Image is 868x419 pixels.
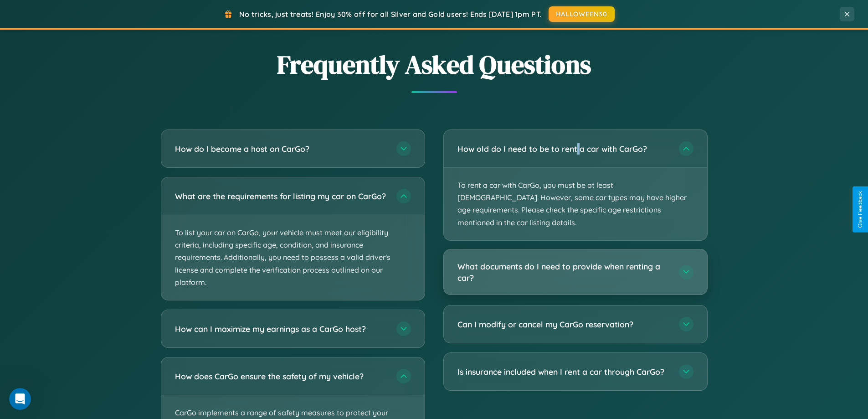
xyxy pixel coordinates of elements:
h3: What documents do I need to provide when renting a car? [457,261,670,283]
div: Give Feedback [857,191,863,228]
h3: How does CarGo ensure the safety of my vehicle? [175,371,387,382]
p: To list your car on CarGo, your vehicle must meet our eligibility criteria, including specific ag... [161,215,425,300]
h3: How do I become a host on CarGo? [175,143,387,155]
h3: How old do I need to be to rent a car with CarGo? [457,143,670,155]
h3: What are the requirements for listing my car on CarGo? [175,191,387,202]
span: No tricks, just treats! Enjoy 30% off for all Silver and Gold users! Ends [DATE] 1pm PT. [239,10,542,19]
h2: Frequently Asked Questions [161,47,708,82]
h3: Is insurance included when I rent a car through CarGo? [457,366,670,378]
p: To rent a car with CarGo, you must be at least [DEMOGRAPHIC_DATA]. However, some car types may ha... [444,168,707,240]
h3: Can I modify or cancel my CarGo reservation? [457,319,670,330]
h3: How can I maximize my earnings as a CarGo host? [175,323,387,335]
iframe: Intercom live chat [9,388,31,410]
button: HALLOWEEN30 [549,6,615,22]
